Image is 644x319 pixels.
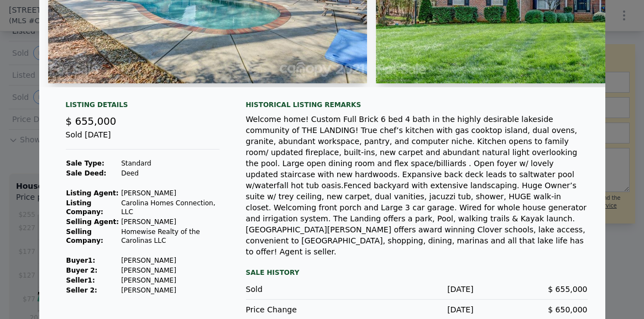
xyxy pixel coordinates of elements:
[121,168,219,178] td: Deed
[121,275,219,285] td: [PERSON_NAME]
[121,198,219,217] td: Carolina Homes Connection, LLC
[66,115,117,127] span: $ 655,000
[66,277,95,284] strong: Seller 1 :
[246,114,588,257] div: Welcome home! Custom Full Brick 6 bed 4 bath in the highly desirable lakeside community of THE LA...
[66,100,219,114] div: Listing Details
[66,189,119,197] strong: Listing Agent:
[66,199,103,216] strong: Listing Company:
[66,286,97,294] strong: Seller 2:
[121,265,219,275] td: [PERSON_NAME]
[66,129,219,150] div: Sold [DATE]
[360,284,474,295] div: [DATE]
[66,257,96,264] strong: Buyer 1 :
[66,169,107,177] strong: Sale Deed:
[121,227,219,246] td: Homewise Realty of the Carolinas LLC
[121,285,219,295] td: [PERSON_NAME]
[66,267,98,274] strong: Buyer 2:
[360,304,474,315] div: [DATE]
[66,228,103,244] strong: Selling Company:
[246,284,360,295] div: Sold
[121,158,219,168] td: Standard
[246,100,588,109] div: Historical Listing remarks
[121,256,219,265] td: [PERSON_NAME]
[548,305,587,314] span: $ 650,000
[66,218,119,226] strong: Selling Agent:
[121,217,219,227] td: [PERSON_NAME]
[121,188,219,198] td: [PERSON_NAME]
[66,159,104,167] strong: Sale Type:
[246,304,360,315] div: Price Change
[246,266,588,279] div: Sale History
[548,285,587,294] span: $ 655,000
